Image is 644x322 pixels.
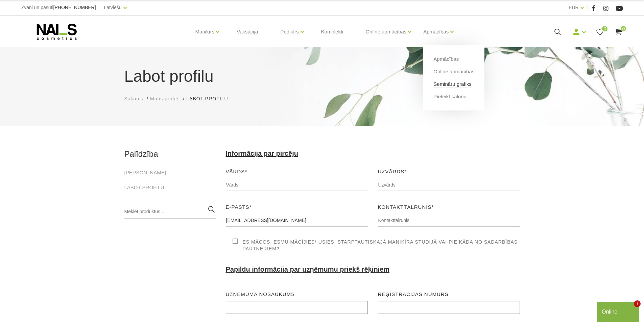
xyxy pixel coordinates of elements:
label: Kontakttālrunis* [378,203,434,211]
a: Latviešu [104,3,122,11]
span: Mans profils [150,96,180,101]
label: Vārds* [226,168,247,176]
label: E-pasts* [226,203,252,211]
div: Zvani un pasūti [21,3,96,12]
a: [PHONE_NUMBER] [53,5,96,10]
a: Manikīrs [195,18,215,45]
h1: Labot profilu [124,64,520,89]
input: E-pasts [226,214,368,227]
a: EUR [569,3,579,11]
span: 0 [602,26,607,31]
a: LABOT PROFILU [124,183,164,192]
input: Kontakttālrunis [378,214,520,227]
span: 0 [621,26,626,31]
input: Meklēt produktus ... [124,205,216,219]
a: Apmācības [423,18,449,45]
a: 0 [596,28,604,36]
h2: Palīdzība [124,150,216,158]
iframe: chat widget [597,300,641,322]
a: Online apmācības [365,18,406,45]
a: Vaksācija [231,16,263,48]
span: Sākums [124,96,144,101]
label: Uzvārds* [378,168,407,176]
li: Labot profilu [186,95,235,102]
a: [PERSON_NAME] [124,169,166,177]
label: Reģistrācijas numurs [378,290,449,298]
a: 0 [614,28,623,36]
label: Uzņēmuma nosaukums [226,290,295,298]
input: Uzvārds [378,178,520,191]
a: Mans profils [150,95,180,102]
label: Es mācos, esmu mācījies/-usies, Starptautiskajā Manikīra studijā vai pie kāda no sadarbības partn... [233,239,520,252]
a: Sākums [124,95,144,102]
a: Pieteikt salonu [433,93,467,100]
h4: Informācija par pircēju [226,150,520,157]
span: | [587,3,589,12]
input: Vārds [226,178,368,191]
a: Semināru grafiks [433,80,472,88]
h4: Papildu informācija par uzņēmumu priekš rēķiniem [226,266,520,273]
span: | [99,3,101,12]
a: Apmācības [433,55,459,63]
a: Komplekti [316,16,349,48]
a: Online apmācības [433,68,474,75]
a: Pedikīrs [280,18,299,45]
